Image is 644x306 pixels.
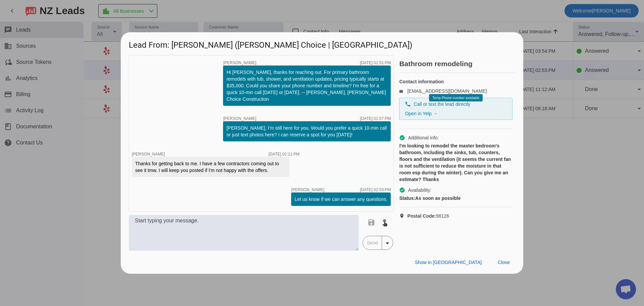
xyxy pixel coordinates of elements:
[399,135,405,141] mat-icon: check_circle
[407,213,449,219] span: 98126
[121,32,523,55] h1: Lead From: [PERSON_NAME] ([PERSON_NAME] Choice | [GEOGRAPHIC_DATA])
[132,152,165,157] span: [PERSON_NAME]
[407,88,487,94] a: [EMAIL_ADDRESS][DOMAIN_NAME]
[408,134,439,141] span: Additional info:
[410,256,487,268] button: Show in [GEOGRAPHIC_DATA]
[399,89,407,93] mat-icon: email
[360,188,391,192] div: [DATE] 02:53:PM
[360,117,391,121] div: [DATE] 01:57:PM
[399,195,415,201] strong: Status:
[432,96,479,100] span: Temp Phone number available
[226,69,387,102] div: Hi [PERSON_NAME], thanks for reaching out. For primary bathroom remodels with tub, shower, and ve...
[405,111,437,116] a: Open in Yelp →
[269,152,300,156] div: [DATE] 02:11:PM
[223,117,256,121] span: [PERSON_NAME]
[223,61,256,65] span: [PERSON_NAME]
[135,160,286,174] div: Thanks for getting back to me. I have a few contractors coming out to see it tmw. I will keep you...
[399,195,513,202] div: As soon as possible
[381,218,389,226] mat-icon: touch_app
[405,101,411,107] mat-icon: phone
[399,60,515,67] h2: Bathroom remodeling
[498,260,510,265] span: Close
[399,187,405,193] mat-icon: check_circle
[399,213,407,219] mat-icon: location_on
[399,78,513,85] h4: Contact information
[360,61,391,65] div: [DATE] 01:51:PM
[226,125,387,138] div: [PERSON_NAME], I'm still here for you. Would you prefer a quick 10-min call or just text photos h...
[407,213,436,219] strong: Postal Code:
[492,256,515,268] button: Close
[399,142,513,183] div: I'm looking to remodel the master bedroom's bathroom, including the sinks, tub, counters, floors ...
[294,196,387,203] div: Let us know if we can answer any questions.
[415,260,482,265] span: Show in [GEOGRAPHIC_DATA]
[383,239,391,247] mat-icon: arrow_drop_down
[291,188,324,192] span: [PERSON_NAME]
[414,101,470,107] span: Call or text the lead directly
[408,187,431,193] span: Availability:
